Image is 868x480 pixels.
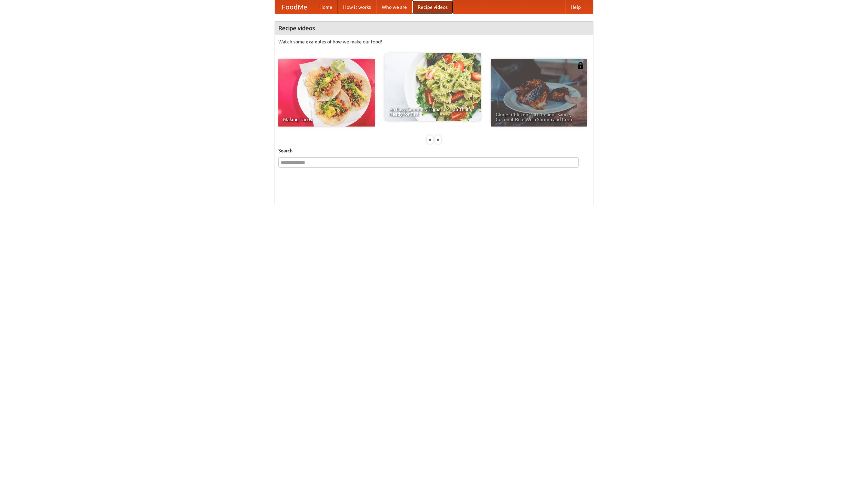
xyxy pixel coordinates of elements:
a: Help [565,0,586,14]
div: « [427,135,433,144]
div: » [435,135,441,144]
a: Who we are [376,0,412,14]
p: Watch some examples of how we make our food! [278,38,590,45]
a: Making Tacos [278,59,375,127]
h4: Recipe videos [275,21,593,35]
span: Making Tacos [283,117,370,122]
a: An Easy, Summery Tomato Pasta That's Ready for Fall [384,53,481,121]
a: Recipe videos [412,0,453,14]
img: 483408.png [577,62,584,69]
span: An Easy, Summery Tomato Pasta That's Ready for Fall [389,107,476,116]
a: How it works [338,0,376,14]
a: FoodMe [275,0,314,14]
a: Home [314,0,338,14]
h5: Search [278,147,590,154]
